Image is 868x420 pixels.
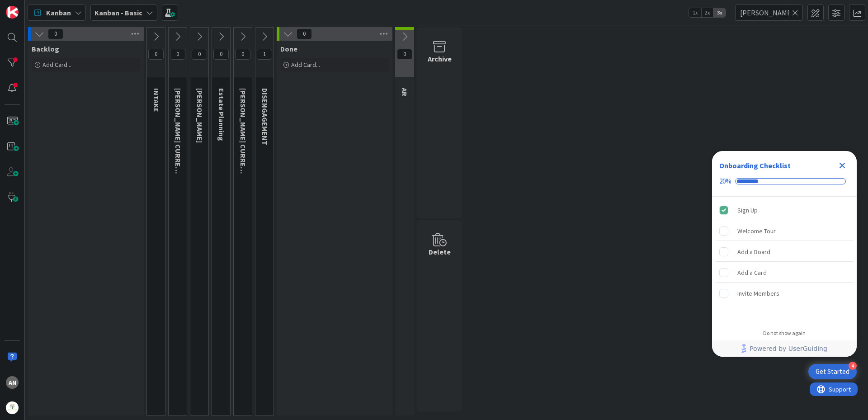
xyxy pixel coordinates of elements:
span: KRISTI PROBATE [195,88,204,143]
span: 0 [397,49,412,60]
div: Invite Members [737,288,779,299]
div: Welcome Tour is incomplete. [716,221,853,241]
div: Archive [428,53,452,64]
div: 20% [719,177,731,185]
span: Done [280,44,297,53]
span: Backlog [32,44,59,53]
div: Add a Board [737,246,770,257]
span: 0 [213,49,229,60]
span: 0 [297,28,312,39]
div: Checklist items [712,197,857,324]
span: Powered by UserGuiding [750,343,827,354]
span: KRISTI CURRENT CLIENTS [174,88,183,206]
span: Support [19,1,41,12]
div: Invite Members is incomplete. [716,283,853,303]
span: 2x [701,8,713,17]
div: Onboarding Checklist [719,160,791,171]
span: Estate Planning [217,88,226,141]
img: avatar [6,401,19,414]
div: Get Started [816,367,849,376]
div: AN [6,376,19,389]
span: 1 [257,49,272,60]
div: Checklist progress: 20% [719,177,849,185]
div: Sign Up [737,205,758,216]
div: Footer [712,340,857,357]
div: Open Get Started checklist, remaining modules: 4 [808,364,857,379]
span: Add Card... [291,61,320,69]
span: Kanban [46,7,71,18]
div: Add a Board is incomplete. [716,242,853,262]
div: 4 [849,362,857,370]
span: 3x [713,8,726,17]
span: 0 [235,49,250,60]
div: Checklist Container [712,151,857,357]
div: Sign Up is complete. [716,200,853,220]
b: Kanban - Basic [94,8,142,17]
div: Add a Card [737,267,767,278]
span: INTAKE [152,88,161,112]
span: 0 [148,49,164,60]
div: Delete [429,246,451,257]
div: Close Checklist [835,158,849,173]
input: Quick Filter... [735,5,803,21]
div: Welcome Tour [737,226,776,236]
span: DISENGAGEMENT [260,88,269,145]
img: Visit kanbanzone.com [6,6,19,19]
a: Powered by UserGuiding [717,340,852,357]
span: 1x [689,8,701,17]
span: 0 [48,28,63,39]
span: VICTOR CURRENT CLIENTS [239,88,248,206]
span: AR [400,88,409,96]
span: 0 [170,49,185,60]
div: Do not show again [763,330,806,337]
span: 0 [192,49,207,60]
div: Add a Card is incomplete. [716,263,853,283]
span: Add Card... [42,61,71,69]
